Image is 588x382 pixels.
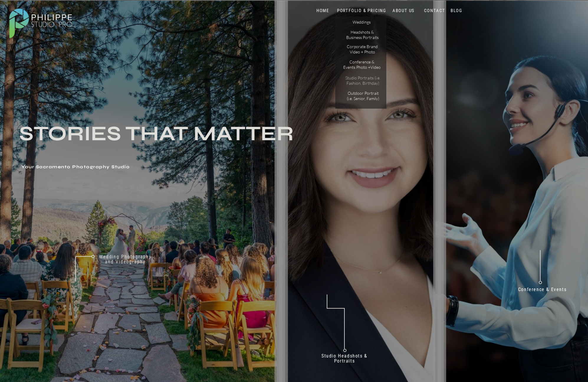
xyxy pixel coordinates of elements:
a: Wedding Photography and Videography [95,254,156,270]
a: CONTACT [423,8,447,14]
a: Studio Headshots & Portraits [314,353,375,366]
p: 70+ 5 Star reviews on Google & Yelp [353,273,433,289]
h2: Don't just take our word for it [302,195,473,252]
a: Headshots & Business Portraits [346,30,379,40]
h3: Stories that Matter [19,124,327,160]
a: BLOG [449,8,464,14]
a: ABOUT US [391,8,416,14]
a: PORTFOLIO & PRICING [335,8,388,14]
a: Outdoor Portrait (i.e. Senior, Family) [344,91,382,101]
a: Studio Portraits (i.e. Fashion, Birthday) [343,75,383,86]
a: Conference & Events Photo +Video [343,59,381,70]
a: Corporate Brand Video + Photo [346,44,379,54]
a: Weddings [345,19,378,26]
h1: Your Sacramento Photography Studio [22,164,254,170]
a: Conference & Events [514,287,571,295]
a: HOME [310,8,335,14]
